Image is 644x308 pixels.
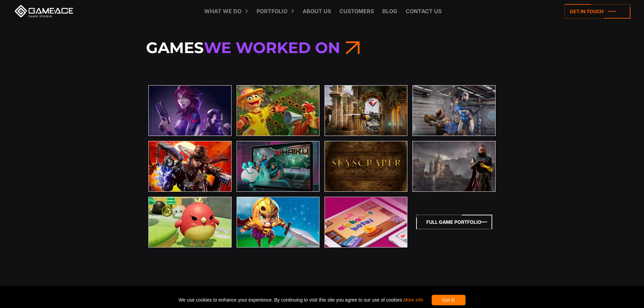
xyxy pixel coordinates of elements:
img: Skyscraper game preview main [325,141,407,191]
h3: Games [146,38,498,57]
img: Terragame preview main [413,86,495,136]
a: Full Game Portfolio [416,215,492,229]
img: Farmerama case preview main [237,86,319,136]
img: Evil west game preview main [149,141,231,191]
img: Star archer vr main [149,197,231,247]
a: Get in touch [565,4,630,19]
span: We Worked On [204,38,340,57]
a: More info [403,297,423,303]
img: Alphabet hotel preview main [325,197,407,247]
div: Got it! [432,295,466,305]
img: Protagonist ex 1 game preview main [149,86,231,136]
span: We use cookies to enhance your experience. By continuing to visit this site you agree to our use ... [178,295,423,305]
img: Nomadland preview main [413,141,495,191]
img: Diamond drone preview main [325,86,407,136]
img: Haiku preview main [237,141,319,191]
img: Knight stack jump preview main [237,197,319,247]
